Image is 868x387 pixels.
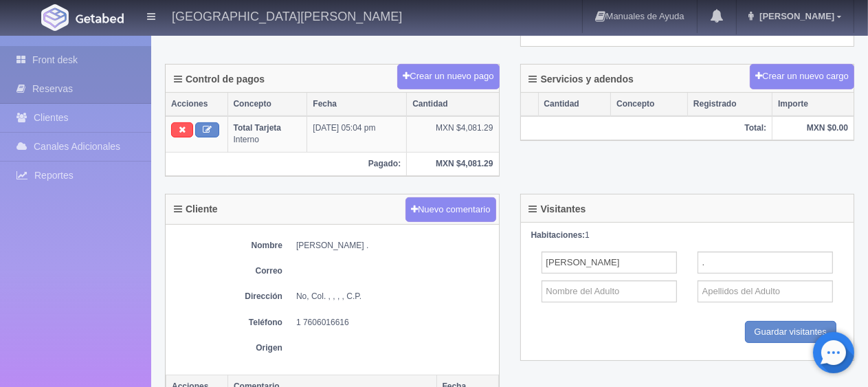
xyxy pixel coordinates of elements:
strong: Habitaciones: [531,230,586,240]
th: Concepto [227,93,307,116]
dd: 1 7606016616 [296,317,492,329]
b: Total Tarjeta [234,123,282,133]
th: Cantidad [538,93,611,116]
button: Crear un nuevo cargo [750,64,854,89]
dt: Nombre [173,240,282,252]
img: Getabed [76,13,124,23]
input: Apellidos del Adulto [698,280,833,302]
h4: Control de pagos [174,74,265,85]
dd: [PERSON_NAME] . [296,240,492,252]
span: [PERSON_NAME] [756,11,834,21]
th: Fecha [307,93,407,116]
td: [DATE] 05:04 pm [307,116,407,152]
input: Nombre del Adulto [542,252,677,274]
img: Getabed [41,4,69,31]
td: MXN $4,081.29 [407,116,499,152]
h4: Servicios y adendos [529,74,634,85]
input: Apellidos del Adulto [698,252,833,274]
th: MXN $0.00 [772,116,854,140]
th: Importe [772,93,854,116]
dt: Teléfono [173,317,282,329]
dt: Dirección [173,291,282,302]
dt: Correo [173,265,282,277]
th: Registrado [687,93,772,116]
button: Nuevo comentario [405,197,496,223]
th: Cantidad [407,93,499,116]
th: Acciones [166,93,227,116]
dd: No, Col. , , , , C.P. [296,291,492,302]
th: MXN $4,081.29 [407,152,499,175]
h4: Cliente [174,204,218,214]
button: Crear un nuevo pago [397,64,499,89]
td: Interno [227,116,307,152]
dt: Origen [173,342,282,354]
input: Nombre del Adulto [542,280,677,302]
h4: Visitantes [529,204,586,214]
input: Guardar visitantes [745,321,837,344]
h4: [GEOGRAPHIC_DATA][PERSON_NAME] [172,7,402,24]
th: Concepto [611,93,688,116]
div: 1 [531,230,844,241]
th: Pagado: [166,152,407,175]
th: Total: [521,116,772,140]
